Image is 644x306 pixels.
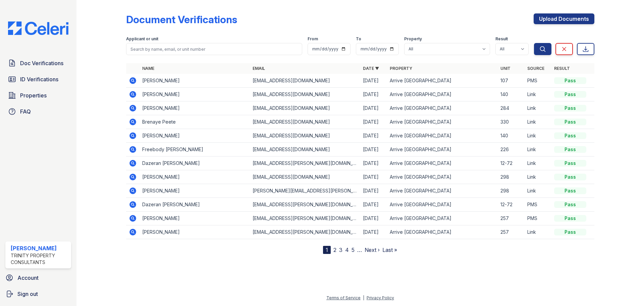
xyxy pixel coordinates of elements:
td: [PERSON_NAME] [140,101,250,115]
td: Dazeran [PERSON_NAME] [140,157,250,170]
span: Doc Verifications [20,59,63,67]
td: [DATE] [360,198,387,212]
td: [EMAIL_ADDRESS][DOMAIN_NAME] [250,170,360,184]
a: Doc Verifications [5,56,71,70]
td: Arrive [GEOGRAPHIC_DATA] [387,101,497,115]
a: 3 [339,247,342,253]
td: PMS [525,212,551,225]
div: Pass [554,160,586,167]
a: Date ▼ [363,66,379,71]
td: [EMAIL_ADDRESS][PERSON_NAME][DOMAIN_NAME] [250,198,360,212]
div: | [363,295,364,300]
td: [PERSON_NAME] [140,129,250,143]
div: Pass [554,187,586,194]
td: Link [525,129,551,143]
a: Email [253,66,265,71]
td: Arrive [GEOGRAPHIC_DATA] [387,74,497,88]
label: Result [495,36,508,42]
a: ID Verifications [5,73,71,86]
div: Document Verifications [126,13,237,26]
td: [EMAIL_ADDRESS][DOMAIN_NAME] [250,115,360,129]
span: Properties [20,91,47,99]
td: Arrive [GEOGRAPHIC_DATA] [387,157,497,170]
label: Applicant or unit [126,36,158,42]
td: PMS [525,198,551,212]
td: [PERSON_NAME][EMAIL_ADDRESS][PERSON_NAME][DOMAIN_NAME] [250,184,360,198]
img: CE_Logo_Blue-a8612792a0a2168367f1c8372b55b34899dd931a85d93a1a3d3e32e68fde9ad4.png [3,21,74,35]
td: [EMAIL_ADDRESS][PERSON_NAME][DOMAIN_NAME] [250,212,360,225]
td: Link [525,170,551,184]
a: FAQ [5,105,71,118]
td: [DATE] [360,88,387,101]
a: Result [554,66,570,71]
td: [DATE] [360,170,387,184]
span: Sign out [17,290,38,298]
div: Trinity Property Consultants [11,252,68,266]
td: 284 [498,101,525,115]
td: [EMAIL_ADDRESS][DOMAIN_NAME] [250,88,360,101]
a: Unit [500,66,511,71]
td: [EMAIL_ADDRESS][DOMAIN_NAME] [250,74,360,88]
td: [DATE] [360,212,387,225]
a: Name [142,66,154,71]
div: Pass [554,119,586,125]
td: [PERSON_NAME] [140,212,250,225]
td: Link [525,225,551,239]
td: PMS [525,74,551,88]
td: [DATE] [360,101,387,115]
td: Arrive [GEOGRAPHIC_DATA] [387,88,497,101]
a: Source [527,66,544,71]
div: [PERSON_NAME] [11,244,68,252]
td: 140 [498,129,525,143]
td: [EMAIL_ADDRESS][DOMAIN_NAME] [250,101,360,115]
td: [DATE] [360,184,387,198]
a: 4 [345,247,349,253]
td: Link [525,184,551,198]
div: Pass [554,77,586,84]
td: [PERSON_NAME] [140,88,250,101]
a: Last » [382,247,397,253]
div: Pass [554,174,586,180]
label: Property [404,36,422,42]
a: Properties [5,89,71,102]
a: Terms of Service [326,295,361,300]
a: Upload Documents [534,13,594,24]
td: [DATE] [360,157,387,170]
a: Account [3,271,74,285]
div: Pass [554,91,586,98]
a: 2 [333,247,336,253]
td: Arrive [GEOGRAPHIC_DATA] [387,115,497,129]
td: 107 [498,74,525,88]
div: 1 [323,246,331,254]
a: 5 [352,247,355,253]
span: … [357,246,362,254]
span: ID Verifications [20,75,58,83]
td: Link [525,157,551,170]
div: Pass [554,146,586,153]
a: Sign out [3,287,74,301]
td: Freebody [PERSON_NAME] [140,143,250,157]
td: 257 [498,225,525,239]
span: FAQ [20,107,31,116]
div: Pass [554,215,586,222]
td: [PERSON_NAME] [140,225,250,239]
td: [DATE] [360,143,387,157]
a: Property [390,66,412,71]
td: 298 [498,170,525,184]
td: [PERSON_NAME] [140,184,250,198]
td: [DATE] [360,74,387,88]
div: Pass [554,132,586,139]
td: [EMAIL_ADDRESS][DOMAIN_NAME] [250,129,360,143]
td: 330 [498,115,525,129]
a: Privacy Policy [367,295,394,300]
td: Arrive [GEOGRAPHIC_DATA] [387,170,497,184]
td: 12-72 [498,157,525,170]
input: Search by name, email, or unit number [126,43,302,55]
a: Next › [365,247,380,253]
div: Pass [554,105,586,112]
td: [EMAIL_ADDRESS][PERSON_NAME][DOMAIN_NAME] [250,225,360,239]
td: [DATE] [360,115,387,129]
td: Arrive [GEOGRAPHIC_DATA] [387,184,497,198]
td: [EMAIL_ADDRESS][DOMAIN_NAME] [250,143,360,157]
